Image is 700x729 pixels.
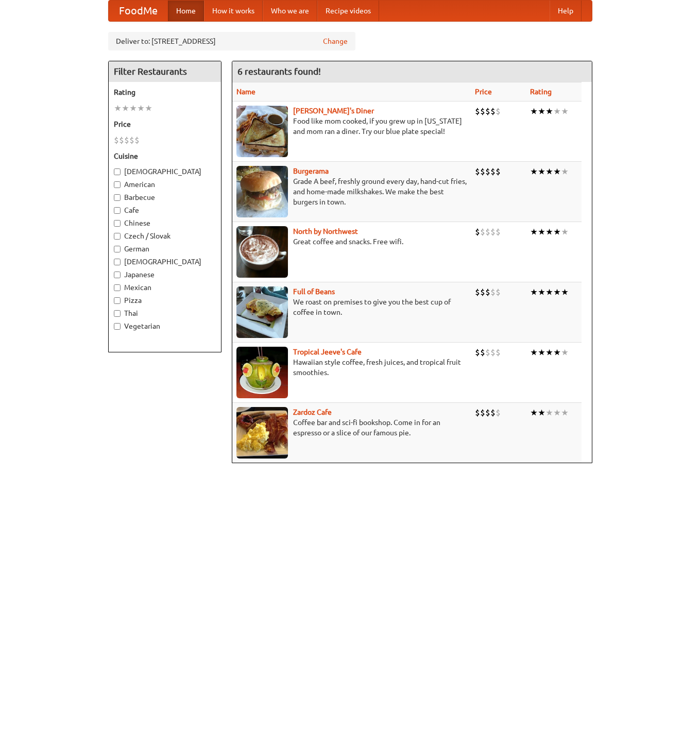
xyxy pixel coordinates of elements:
[114,166,216,177] label: [DEMOGRAPHIC_DATA]
[114,308,216,318] label: Thai
[168,1,204,21] a: Home
[561,407,569,418] li: ★
[530,106,538,117] li: ★
[114,246,121,252] input: German
[490,286,496,298] li: $
[553,226,561,238] li: ★
[114,244,216,254] label: German
[114,269,216,280] label: Japanese
[538,347,545,358] li: ★
[204,1,263,21] a: How it works
[236,286,288,338] img: beans.jpg
[114,192,216,202] label: Barbecue
[108,32,355,50] div: Deliver to: [STREET_ADDRESS]
[293,227,358,235] a: North by Northwest
[114,257,216,267] label: [DEMOGRAPHIC_DATA]
[114,272,121,278] input: Japanese
[109,1,168,21] a: FoodMe
[480,347,485,358] li: $
[236,88,255,96] a: Name
[490,166,496,177] li: $
[293,348,362,356] a: Tropical Jeeve's Cafe
[145,103,152,114] li: ★
[480,226,485,238] li: $
[538,106,545,117] li: ★
[553,166,561,177] li: ★
[237,66,321,76] ng-pluralize: 6 restaurants found!
[485,286,490,298] li: $
[236,407,288,459] img: zardoz.jpg
[496,166,501,177] li: $
[236,226,288,278] img: north.jpg
[475,286,480,298] li: $
[475,88,492,96] a: Price
[530,88,552,96] a: Rating
[480,166,485,177] li: $
[129,103,137,114] li: ★
[124,134,129,146] li: $
[236,236,467,247] p: Great coffee and snacks. Free wifi.
[114,259,121,265] input: [DEMOGRAPHIC_DATA]
[114,218,216,228] label: Chinese
[236,116,467,137] p: Food like mom cooked, if you grew up in [US_STATE] and mom ran a diner. Try our blue plate special!
[545,226,553,238] li: ★
[485,226,490,238] li: $
[114,220,121,227] input: Chinese
[109,61,221,82] h4: Filter Restaurants
[293,287,335,296] a: Full of Beans
[122,103,129,114] li: ★
[545,286,553,298] li: ★
[114,323,121,330] input: Vegetarian
[530,347,538,358] li: ★
[475,166,480,177] li: $
[530,286,538,298] li: ★
[114,87,216,97] h5: Rating
[475,106,480,117] li: $
[561,347,569,358] li: ★
[236,176,467,207] p: Grade A beef, freshly ground every day, hand-cut fries, and home-made milkshakes. We make the bes...
[475,347,480,358] li: $
[236,357,467,378] p: Hawaiian style coffee, fresh juices, and tropical fruit smoothies.
[561,226,569,238] li: ★
[530,407,538,418] li: ★
[561,106,569,117] li: ★
[134,134,140,146] li: $
[485,347,490,358] li: $
[114,134,119,146] li: $
[475,226,480,238] li: $
[114,321,216,331] label: Vegetarian
[545,106,553,117] li: ★
[293,167,329,175] a: Burgerama
[496,347,501,358] li: $
[553,286,561,298] li: ★
[114,181,121,188] input: American
[114,282,216,293] label: Mexican
[538,226,545,238] li: ★
[114,297,121,304] input: Pizza
[561,286,569,298] li: ★
[490,106,496,117] li: $
[480,407,485,418] li: $
[293,408,332,416] b: Zardoz Cafe
[480,286,485,298] li: $
[545,407,553,418] li: ★
[538,286,545,298] li: ★
[490,226,496,238] li: $
[114,233,121,240] input: Czech / Slovak
[236,106,288,157] img: sallys.jpg
[485,166,490,177] li: $
[545,166,553,177] li: ★
[263,1,317,21] a: Who we are
[114,151,216,161] h5: Cuisine
[137,103,145,114] li: ★
[475,407,480,418] li: $
[550,1,582,21] a: Help
[530,166,538,177] li: ★
[496,407,501,418] li: $
[538,166,545,177] li: ★
[485,106,490,117] li: $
